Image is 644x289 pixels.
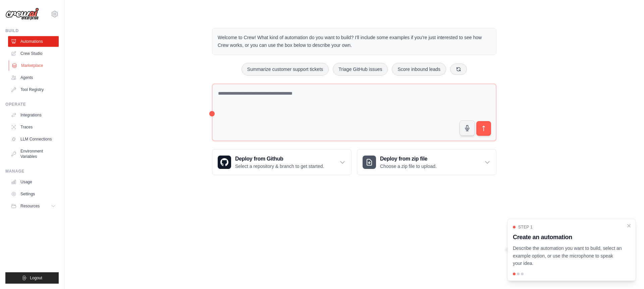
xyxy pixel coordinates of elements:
a: Traces [8,122,59,132]
p: Describe the automation you want to build, select an example option, or use the microphone to spe... [513,245,622,267]
div: Build [5,28,59,33]
button: Close walkthrough [626,223,632,228]
p: Select a repository & branch to get started. [235,163,324,170]
p: Choose a zip file to upload. [380,163,437,170]
a: Agents [8,72,59,83]
a: Automations [8,36,59,47]
button: Resources [8,201,59,211]
a: Tool Registry [8,84,59,95]
a: Environment Variables [8,146,59,162]
div: Manage [5,169,59,174]
span: Step 1 [518,224,533,230]
a: LLM Connections [8,134,59,144]
p: Welcome to Crew! What kind of automation do you want to build? I'll include some examples if you'... [218,34,491,49]
a: Marketplace [9,60,59,71]
button: Score inbound leads [392,63,446,76]
h3: Deploy from Github [235,155,324,163]
span: Resources [20,203,40,209]
button: Logout [5,272,59,284]
img: Logo [5,8,39,20]
a: Integrations [8,110,59,120]
button: Triage GitHub issues [333,63,388,76]
a: Settings [8,189,59,199]
span: Logout [30,275,42,281]
div: Operate [5,102,59,107]
a: Crew Studio [8,48,59,59]
h3: Deploy from zip file [380,155,437,163]
h3: Create an automation [513,232,622,242]
a: Usage [8,177,59,187]
iframe: Chat Widget [610,257,644,289]
button: Summarize customer support tickets [241,63,329,76]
